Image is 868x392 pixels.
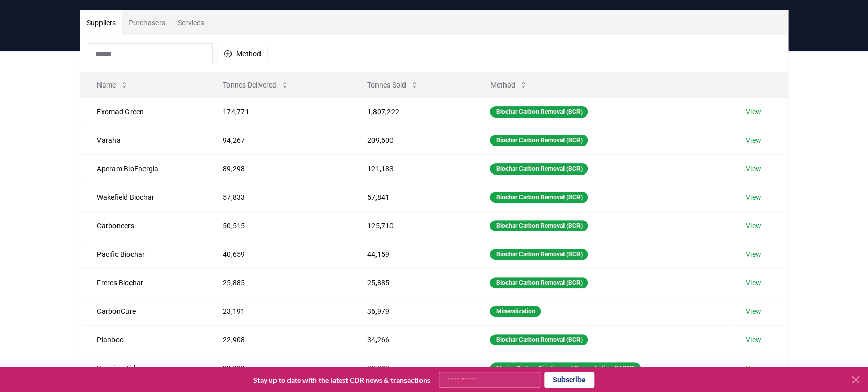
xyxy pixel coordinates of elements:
div: Biochar Carbon Removal (BCR) [490,249,588,260]
td: 209,600 [351,126,473,154]
button: Tonnes Sold [359,75,427,95]
td: 40,659 [206,240,351,268]
button: Name [89,75,137,95]
td: 44,159 [351,240,473,268]
a: View [746,306,761,316]
div: Biochar Carbon Removal (BCR) [490,163,588,175]
td: Varaha [80,126,206,154]
a: View [746,164,761,174]
button: Suppliers [80,10,122,35]
td: Aperam BioEnergia [80,154,206,183]
div: Mineralization [490,306,541,317]
td: Exomad Green [80,97,206,126]
td: CarbonCure [80,297,206,325]
td: Planboo [80,325,206,354]
td: 121,183 [351,154,473,183]
td: Freres Biochar [80,268,206,297]
td: 57,841 [351,183,473,211]
td: 23,191 [206,297,351,325]
td: 28,302 [351,354,473,382]
a: View [746,363,761,373]
div: Biochar Carbon Removal (BCR) [490,334,588,345]
button: Tonnes Delivered [214,75,297,95]
td: 22,908 [206,325,351,354]
td: 1,807,222 [351,97,473,126]
a: View [746,107,761,117]
div: Biochar Carbon Removal (BCR) [490,277,588,288]
td: Wakefield Biochar [80,183,206,211]
td: 25,885 [206,268,351,297]
td: 36,979 [351,297,473,325]
div: Biochar Carbon Removal (BCR) [490,192,588,203]
td: 89,298 [206,154,351,183]
div: Marine Carbon Fixation and Sequestration (MCFS) [490,362,641,374]
button: Purchasers [122,10,171,35]
td: Pacific Biochar [80,240,206,268]
a: View [746,335,761,345]
button: Method [482,75,536,95]
a: View [746,135,761,146]
td: 25,885 [351,268,473,297]
button: Method [217,46,268,62]
a: View [746,278,761,288]
td: 34,266 [351,325,473,354]
td: 94,267 [206,126,351,154]
div: Biochar Carbon Removal (BCR) [490,220,588,231]
a: View [746,221,761,231]
td: 22,880 [206,354,351,382]
td: 174,771 [206,97,351,126]
td: 125,710 [351,211,473,240]
a: View [746,249,761,259]
button: Services [171,10,210,35]
td: Carboneers [80,211,206,240]
div: Biochar Carbon Removal (BCR) [490,135,588,146]
td: Running Tide [80,354,206,382]
td: 50,515 [206,211,351,240]
a: View [746,192,761,202]
td: 57,833 [206,183,351,211]
div: Biochar Carbon Removal (BCR) [490,106,588,118]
